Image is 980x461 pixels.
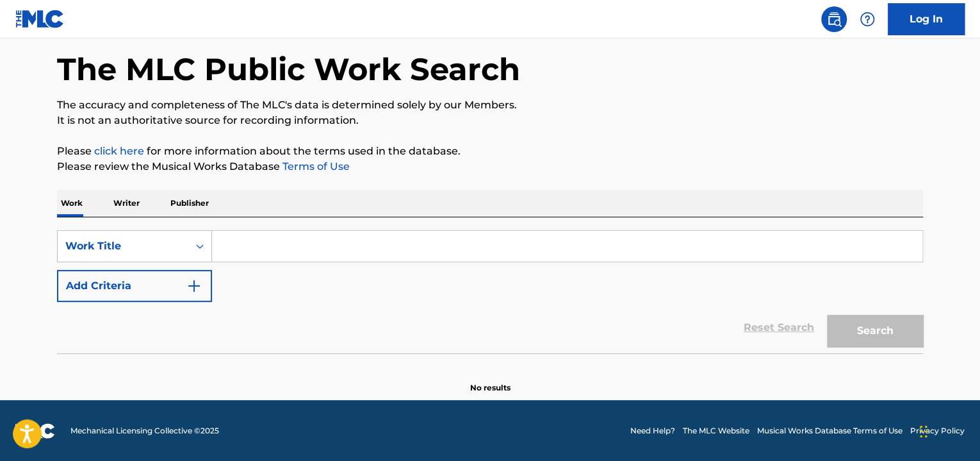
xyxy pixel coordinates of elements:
[757,425,902,437] a: Musical Works Database Terms of Use
[57,144,923,159] p: Please for more information about the terms used in the database.
[280,160,350,172] a: Terms of Use
[860,12,875,27] img: help
[916,399,980,461] iframe: Chat Widget
[186,278,202,294] img: 9d2ae6d4665cec9f34b9.svg
[630,425,675,437] a: Need Help?
[15,10,65,28] img: MLC Logo
[854,6,880,32] div: Help
[65,239,181,254] div: Work Title
[57,113,923,128] p: It is not an authoritative source for recording information.
[57,159,923,174] p: Please review the Musical Works Database
[57,270,212,302] button: Add Criteria
[57,97,923,113] p: The accuracy and completeness of The MLC's data is determined solely by our Members.
[470,367,510,394] p: No results
[70,425,219,437] span: Mechanical Licensing Collective © 2025
[167,190,213,217] p: Publisher
[94,145,144,157] a: click here
[110,190,143,217] p: Writer
[683,425,749,437] a: The MLC Website
[57,190,86,217] p: Work
[826,12,842,27] img: search
[888,3,965,35] a: Log In
[920,412,927,451] div: Drag
[821,6,847,32] a: Public Search
[910,425,965,437] a: Privacy Policy
[57,50,520,88] h1: The MLC Public Work Search
[15,423,55,439] img: logo
[57,230,923,353] form: Search Form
